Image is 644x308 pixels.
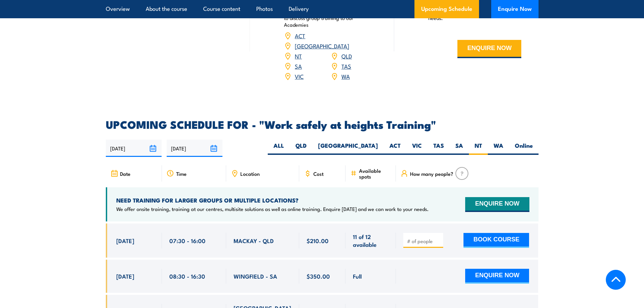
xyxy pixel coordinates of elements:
[295,52,302,60] a: NT
[313,171,324,176] span: Cost
[428,142,450,155] label: TAS
[406,142,428,155] label: VIC
[307,237,329,244] span: $210.00
[167,140,222,157] input: To date
[169,237,206,244] span: 07:30 - 16:00
[116,272,134,280] span: [DATE]
[341,72,350,80] a: WA
[106,119,539,129] h2: UPCOMING SCHEDULE FOR - "Work safely at heights Training"
[120,171,130,176] span: Date
[509,142,539,155] label: Online
[106,140,162,157] input: From date
[116,206,429,212] p: We offer onsite training, training at our centres, multisite solutions as well as online training...
[176,171,187,176] span: Time
[312,142,384,155] label: [GEOGRAPHIC_DATA]
[234,272,277,280] span: WINGFIELD - SA
[116,196,429,204] h4: NEED TRAINING FOR LARGER GROUPS OR MULTIPLE LOCATIONS?
[463,233,529,248] button: BOOK COURSE
[290,142,312,155] label: QLD
[234,237,274,244] span: MACKAY - QLD
[353,272,362,280] span: Full
[116,237,134,244] span: [DATE]
[450,142,469,155] label: SA
[295,42,349,50] a: [GEOGRAPHIC_DATA]
[341,52,352,60] a: QLD
[410,171,453,176] span: How many people?
[295,31,305,40] a: ACT
[169,272,205,280] span: 08:30 - 16:30
[488,142,509,155] label: WA
[268,142,290,155] label: ALL
[465,269,529,284] button: ENQUIRE NOW
[457,40,521,58] button: ENQUIRE NOW
[465,197,529,212] button: ENQUIRE NOW
[295,72,304,80] a: VIC
[353,233,388,248] span: 11 of 12 available
[307,272,330,280] span: $350.00
[384,142,406,155] label: ACT
[407,238,441,244] input: # of people
[240,171,260,176] span: Location
[295,62,302,70] a: SA
[469,142,488,155] label: NT
[341,62,351,70] a: TAS
[359,168,391,179] span: Available spots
